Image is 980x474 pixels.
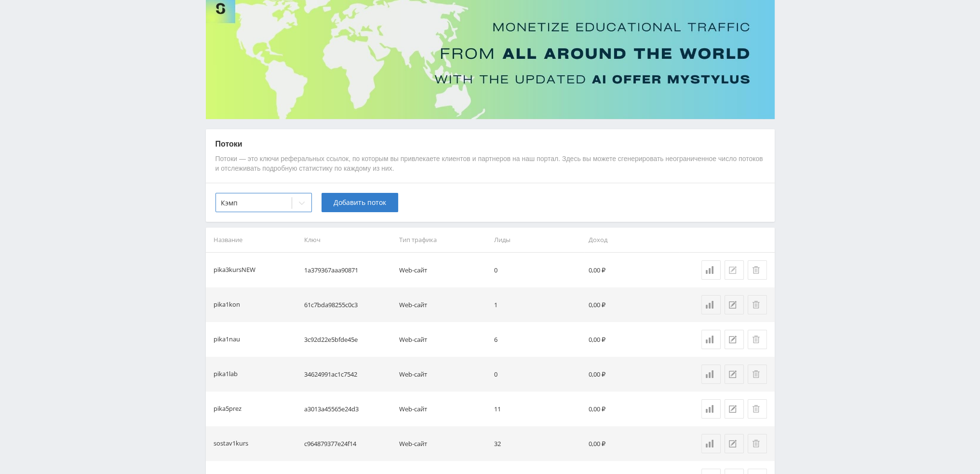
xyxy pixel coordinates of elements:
[300,228,395,252] th: Ключ
[585,357,680,392] td: 0,00 ₽
[395,253,490,287] td: Web-сайт
[701,330,721,349] a: Статистика
[585,392,680,426] td: 0,00 ₽
[490,357,585,392] td: 0
[395,322,490,357] td: Web-сайт
[300,392,395,426] td: a3013a45565e24d3
[585,253,680,287] td: 0,00 ₽
[725,399,744,419] button: Редактировать
[490,392,585,426] td: 11
[701,365,721,384] a: Статистика
[300,426,395,461] td: c964879377e24f14
[701,260,721,280] a: Статистика
[748,399,767,419] button: Удалить
[725,434,744,453] button: Редактировать
[300,357,395,392] td: 34624991ac1c7542
[701,295,721,314] a: Статистика
[214,404,242,415] div: pika5prez
[334,199,386,206] span: Добавить поток
[748,434,767,453] button: Удалить
[322,193,398,212] button: Добавить поток
[395,228,490,252] th: Тип трафика
[300,287,395,322] td: 61c7bda98255c0c3
[585,287,680,322] td: 0,00 ₽
[748,295,767,314] button: Удалить
[395,287,490,322] td: Web-сайт
[214,334,240,345] div: pika1nau
[490,253,585,287] td: 0
[748,260,767,280] button: Удалить
[725,260,744,280] button: Редактировать
[585,322,680,357] td: 0,00 ₽
[701,434,721,453] a: Статистика
[725,365,744,384] button: Редактировать
[206,228,301,252] th: Название
[214,438,248,449] div: sostav1kurs
[214,299,240,311] div: pika1kon
[490,287,585,322] td: 1
[585,228,680,252] th: Доход
[701,399,721,419] a: Статистика
[300,322,395,357] td: 3c92d22e5bfde45e
[215,139,765,149] p: Потоки
[748,330,767,349] button: Удалить
[490,322,585,357] td: 6
[214,265,255,276] div: pika3kursNEW
[395,392,490,426] td: Web-сайт
[725,295,744,314] button: Редактировать
[395,426,490,461] td: Web-сайт
[395,357,490,392] td: Web-сайт
[215,154,765,173] p: Потоки — это ключи реферальных ссылок, по которым вы привлекаете клиентов и партнеров на наш порт...
[490,228,585,252] th: Лиды
[748,365,767,384] button: Удалить
[585,426,680,461] td: 0,00 ₽
[725,330,744,349] button: Редактировать
[490,426,585,461] td: 32
[300,253,395,287] td: 1a379367aaa90871
[214,369,238,380] div: pika1lab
